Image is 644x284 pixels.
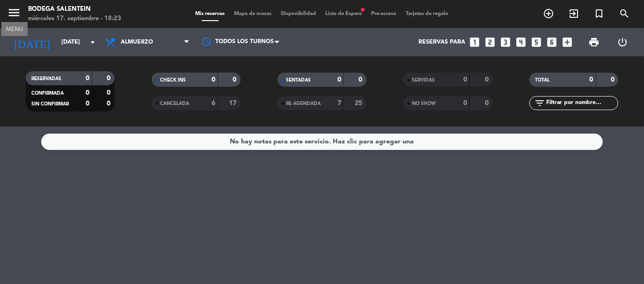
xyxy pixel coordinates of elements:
[418,39,465,45] span: Reservas para
[545,98,618,108] input: Filtrar por nombre...
[568,8,579,19] i: exit_to_app
[28,5,121,14] div: Bodega Salentein
[230,11,277,16] span: Mapa de mesas
[611,76,616,83] strong: 0
[31,76,61,81] span: RESERVADAS
[337,76,341,83] strong: 0
[286,101,321,106] span: RE AGENDADA
[233,76,238,83] strong: 0
[230,136,414,147] div: No hay notas para este servicio. Haz clic para agregar una
[546,36,558,48] i: looks_6
[337,100,341,106] strong: 7
[107,100,112,107] strong: 0
[402,11,454,16] span: Tarjetas de regalo
[277,11,321,16] span: Disponibilidad
[534,97,545,109] i: filter_list
[7,32,57,52] i: [DATE]
[463,76,467,83] strong: 0
[28,14,121,23] div: miércoles 17. septiembre - 18:23
[499,36,512,48] i: looks_3
[212,100,215,106] strong: 6
[86,75,89,82] strong: 0
[561,36,573,48] i: add_box
[485,100,490,106] strong: 0
[530,36,542,48] i: looks_5
[543,8,554,19] i: add_circle_outline
[107,90,112,96] strong: 0
[86,90,89,96] strong: 0
[86,100,89,107] strong: 0
[593,8,605,19] i: turned_in_not
[229,100,238,106] strong: 17
[121,39,153,45] span: Almuerzo
[360,7,366,13] span: fiber_manual_record
[463,100,467,106] strong: 0
[412,101,436,106] span: NO SHOW
[589,37,600,48] span: print
[485,76,490,83] strong: 0
[7,6,21,20] i: menu
[107,75,112,82] strong: 0
[484,36,496,48] i: looks_two
[7,6,21,23] button: menu
[359,76,365,83] strong: 0
[160,78,186,82] span: CHECK INS
[367,11,402,16] span: Pre-acceso
[619,8,630,19] i: search
[321,11,367,16] span: Lista de Espera
[617,37,629,48] i: power_settings_new
[515,36,527,48] i: looks_4
[412,78,435,82] span: SERVIDAS
[608,28,637,56] div: LOG OUT
[31,102,69,106] span: SIN CONFIRMAR
[1,24,28,33] div: MENU
[191,11,230,16] span: Mis reservas
[535,78,549,82] span: TOTAL
[468,36,481,48] i: looks_one
[590,76,593,83] strong: 0
[87,37,98,48] i: arrow_drop_down
[31,91,64,96] span: CONFIRMADA
[212,76,215,83] strong: 0
[286,78,311,82] span: SENTADAS
[355,100,365,106] strong: 25
[160,101,189,106] span: CANCELADA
